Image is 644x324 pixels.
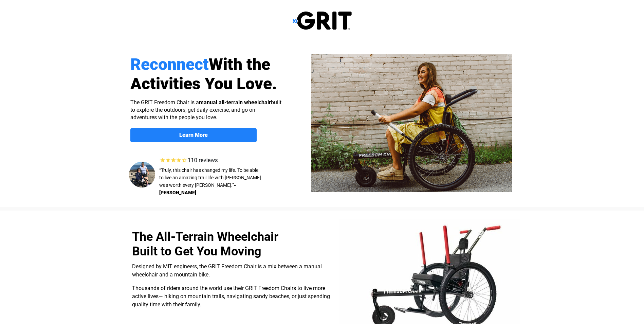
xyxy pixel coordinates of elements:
span: Thousands of riders around the world use their GRIT Freedom Chairs to live more active lives— hik... [132,285,330,308]
span: The GRIT Freedom Chair is a built to explore the outdoors, get daily exercise, and go on adventur... [130,99,281,121]
strong: Learn More [179,132,208,138]
strong: manual all-terrain wheelchair [199,99,271,106]
span: Reconnect [130,55,209,74]
span: Designed by MIT engineers, the GRIT Freedom Chair is a mix between a manual wheelchair and a moun... [132,263,322,278]
span: Activities You Love. [130,74,277,93]
a: Learn More [130,128,257,142]
span: With the [209,55,270,74]
span: The All-Terrain Wheelchair Built to Get You Moving [132,230,278,258]
span: “Truly, this chair has changed my life. To be able to live an amazing trail life with [PERSON_NAM... [159,167,261,188]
